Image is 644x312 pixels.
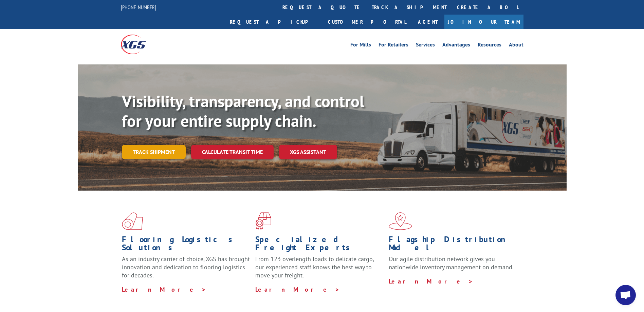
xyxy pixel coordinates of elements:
[255,235,384,255] h1: Specialized Freight Experts
[615,285,636,305] a: Open chat
[255,212,271,230] img: xgs-icon-focused-on-flooring-red
[416,42,435,50] a: Services
[225,15,323,29] a: Request a pickup
[121,4,156,11] a: [PHONE_NUMBER]
[279,145,337,159] a: XGS ASSISTANT
[191,145,274,159] a: Calculate transit time
[389,235,517,255] h1: Flagship Distribution Model
[323,15,411,29] a: Customer Portal
[255,255,384,285] p: From 123 overlength loads to delicate cargo, our experienced staff knows the best way to move you...
[442,42,470,50] a: Advantages
[379,42,408,50] a: For Retailers
[411,15,444,29] a: Agent
[122,91,364,131] b: Visibility, transparency, and control for your entire supply chain.
[122,212,143,230] img: xgs-icon-total-supply-chain-intelligence-red
[122,255,250,279] span: As an industry carrier of choice, XGS has brought innovation and dedication to flooring logistics...
[389,255,514,271] span: Our agile distribution network gives you nationwide inventory management on demand.
[122,145,186,159] a: Track shipment
[444,15,523,29] a: Join Our Team
[389,277,473,285] a: Learn More >
[255,286,340,293] a: Learn More >
[509,42,523,50] a: About
[122,235,250,255] h1: Flooring Logistics Solutions
[389,212,412,230] img: xgs-icon-flagship-distribution-model-red
[350,42,371,50] a: For Mills
[478,42,501,50] a: Resources
[122,286,206,293] a: Learn More >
